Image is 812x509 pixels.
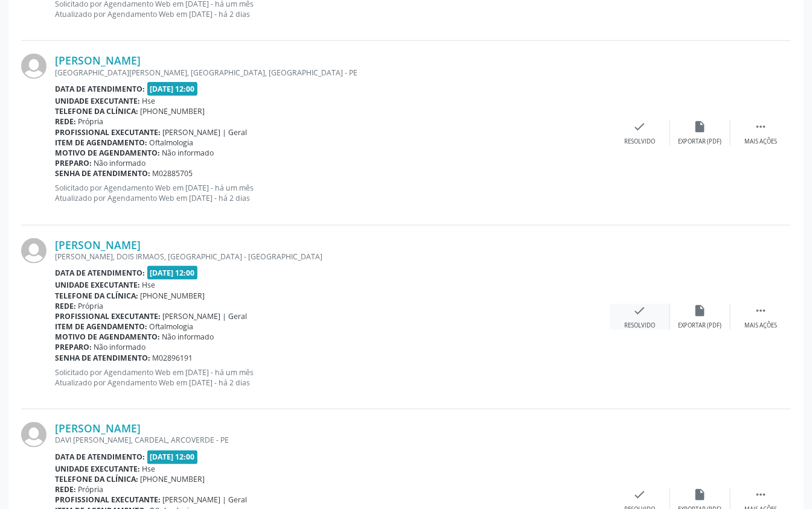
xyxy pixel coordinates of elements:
[21,54,46,79] img: img
[55,251,610,262] div: [PERSON_NAME], DOIS IRMAOS, [GEOGRAPHIC_DATA] - [GEOGRAPHIC_DATA]
[55,311,161,321] b: Profissional executante:
[55,321,147,332] b: Item de agendamento:
[147,266,198,280] span: [DATE] 12:00
[78,485,104,495] span: Própria
[55,495,161,505] b: Profissional executante:
[141,291,205,301] span: [PHONE_NUMBER]
[142,280,156,290] span: Hse
[55,148,160,158] b: Motivo de agendamento:
[55,96,140,106] b: Unidade executante:
[162,332,214,342] span: Não informado
[55,280,140,290] b: Unidade executante:
[150,138,194,148] span: Oftalmologia
[147,451,198,464] span: [DATE] 12:00
[94,158,146,168] span: Não informado
[78,116,104,127] span: Própria
[624,138,655,146] div: Resolvido
[55,367,610,388] p: Solicitado por Agendamento Web em [DATE] - há um mês Atualizado por Agendamento Web em [DATE] - h...
[624,321,655,330] div: Resolvido
[694,120,707,133] i: insert_drive_file
[55,435,610,446] div: DAVI [PERSON_NAME], CARDEAL, ARCOVERDE - PE
[754,488,767,502] i: 
[754,120,767,133] i: 
[55,54,141,67] a: [PERSON_NAME]
[150,321,194,332] span: Oftalmologia
[694,304,707,317] i: insert_drive_file
[679,321,722,330] div: Exportar (PDF)
[162,148,214,158] span: Não informado
[142,464,156,475] span: Hse
[153,168,193,179] span: M02885705
[147,82,198,96] span: [DATE] 12:00
[21,238,46,264] img: img
[55,106,138,116] b: Telefone da clínica:
[55,332,160,342] b: Motivo de agendamento:
[633,304,647,317] i: check
[55,464,140,475] b: Unidade executante:
[142,96,156,106] span: Hse
[55,138,147,148] b: Item de agendamento:
[55,68,610,78] div: [GEOGRAPHIC_DATA][PERSON_NAME], [GEOGRAPHIC_DATA], [GEOGRAPHIC_DATA] - PE
[633,488,647,502] i: check
[55,168,150,179] b: Senha de atendimento:
[679,138,722,146] div: Exportar (PDF)
[694,488,707,502] i: insert_drive_file
[21,422,46,447] img: img
[141,106,205,116] span: [PHONE_NUMBER]
[55,485,76,495] b: Rede:
[744,321,777,330] div: Mais ações
[55,127,161,138] b: Profissional executante:
[55,116,76,127] b: Rede:
[163,495,248,505] span: [PERSON_NAME] | Geral
[163,127,248,138] span: [PERSON_NAME] | Geral
[55,158,92,168] b: Preparo:
[55,301,76,311] b: Rede:
[55,84,145,94] b: Data de atendimento:
[55,475,138,485] b: Telefone da clínica:
[55,238,141,251] a: [PERSON_NAME]
[55,452,145,463] b: Data de atendimento:
[55,353,150,363] b: Senha de atendimento:
[744,138,777,146] div: Mais ações
[633,120,647,133] i: check
[163,311,248,321] span: [PERSON_NAME] | Geral
[78,301,104,311] span: Própria
[153,353,193,363] span: M02896191
[55,342,92,352] b: Preparo:
[94,342,146,352] span: Não informado
[55,422,141,435] a: [PERSON_NAME]
[141,475,205,485] span: [PHONE_NUMBER]
[55,268,145,278] b: Data de atendimento:
[754,304,767,317] i: 
[55,183,610,203] p: Solicitado por Agendamento Web em [DATE] - há um mês Atualizado por Agendamento Web em [DATE] - h...
[55,291,138,301] b: Telefone da clínica:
